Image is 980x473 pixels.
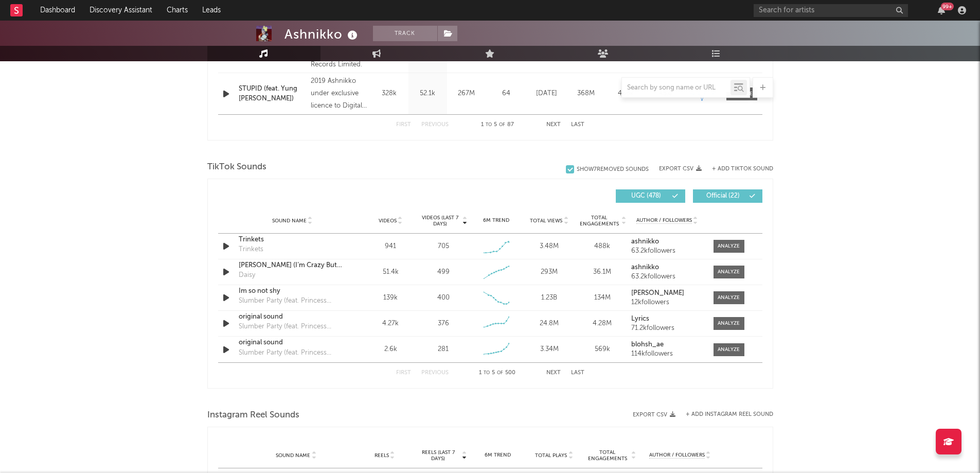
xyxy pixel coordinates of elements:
[239,348,346,358] div: Slumber Party (feat. Princess Nokia)
[712,166,773,172] button: + Add TikTok Sound
[633,412,675,418] button: Export CSV
[700,193,747,199] span: Official ( 22 )
[239,235,346,245] a: Trinkets
[484,371,490,375] span: to
[438,344,449,355] div: 281
[578,319,626,329] div: 4.28M
[239,260,346,271] a: [PERSON_NAME] (I’m Crazy But You Like That)
[367,293,415,303] div: 139k
[693,189,762,203] button: Official(22)
[499,122,505,127] span: of
[585,449,630,462] span: Total Engagements
[631,316,649,322] strong: Lyrics
[416,449,461,462] span: Reels (last 7 days)
[938,6,945,14] button: 99+
[367,267,415,277] div: 51.4k
[631,264,659,271] strong: ashnikko
[631,299,703,306] div: 12k followers
[622,84,730,92] input: Search by song name or URL
[631,238,659,245] strong: ashnikko
[577,166,649,173] div: Show 7 Removed Sounds
[438,319,449,329] div: 376
[239,244,263,255] div: Trinkets
[675,412,773,417] div: + Add Instagram Reel Sound
[525,241,573,252] div: 3.48M
[239,270,255,281] div: Daisy
[469,119,526,131] div: 1 5 87
[525,319,573,329] div: 24.8M
[941,3,954,10] div: 99 +
[276,452,310,459] span: Sound Name
[631,264,703,271] a: ashnikko
[535,452,567,459] span: Total Plays
[616,189,685,203] button: UGC(478)
[571,370,584,376] button: Last
[631,341,664,348] strong: blohsh_ae
[437,267,450,277] div: 499
[636,217,692,224] span: Author / Followers
[207,409,299,422] span: Instagram Reel Sounds
[419,215,461,227] span: Videos (last 7 days)
[546,122,561,128] button: Next
[239,322,346,332] div: Slumber Party (feat. Princess Nokia)
[622,193,670,199] span: UGC ( 478 )
[631,273,703,281] div: 63.2k followers
[631,351,703,358] div: 114k followers
[631,248,703,255] div: 63.2k followers
[437,293,450,303] div: 400
[207,161,266,173] span: TikTok Sounds
[311,75,367,112] div: 2019 Ashnikko under exclusive licence to Digital Picnic Records, a Warner Music Group Company
[631,316,703,323] a: Lyrics
[546,370,561,376] button: Next
[659,166,702,172] button: Export CSV
[578,293,626,303] div: 134M
[438,241,449,252] div: 705
[578,267,626,277] div: 36.1M
[367,319,415,329] div: 4.27k
[367,241,415,252] div: 941
[649,452,705,459] span: Author / Followers
[525,293,573,303] div: 1.23B
[578,215,620,227] span: Total Engagements
[239,296,346,306] div: Slumber Party (feat. Princess Nokia)
[375,452,389,459] span: Reels
[571,122,584,128] button: Last
[754,4,908,17] input: Search for artists
[578,344,626,355] div: 569k
[239,312,346,322] a: original sound
[472,451,524,459] div: 6M Trend
[686,412,773,417] button: + Add Instagram Reel Sound
[631,325,703,332] div: 71.2k followers
[578,241,626,252] div: 488k
[631,290,684,296] strong: [PERSON_NAME]
[396,370,411,376] button: First
[239,286,346,296] a: Im so not shy
[284,26,360,43] div: Ashnikko
[367,344,415,355] div: 2.6k
[525,267,573,277] div: 293M
[379,218,397,224] span: Videos
[631,341,703,348] a: blohsh_ae
[486,122,492,127] span: to
[530,218,562,224] span: Total Views
[497,371,503,375] span: of
[272,218,307,224] span: Sound Name
[525,344,573,355] div: 3.34M
[421,370,449,376] button: Previous
[631,238,703,246] a: ashnikko
[702,166,773,172] button: + Add TikTok Sound
[396,122,411,128] button: First
[472,217,520,224] div: 6M Trend
[631,290,703,297] a: [PERSON_NAME]
[469,367,526,379] div: 1 5 500
[421,122,449,128] button: Previous
[373,26,437,41] button: Track
[239,338,346,348] a: original sound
